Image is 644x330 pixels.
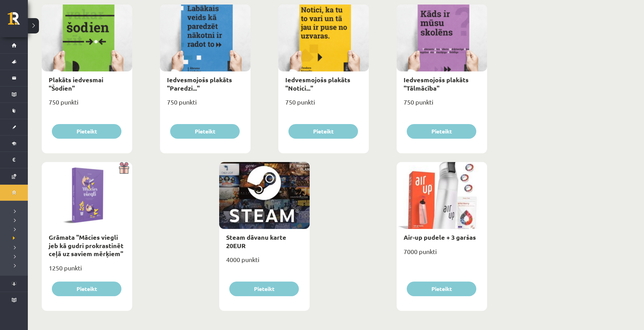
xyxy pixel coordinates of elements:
a: Iedvesmojošs plakāts "Tālmācība" [404,76,469,92]
button: Pieteikt [288,124,358,139]
a: Rīgas 1. Tālmācības vidusskola [8,12,28,30]
a: Plakāts iedvesmai "Šodien" [49,76,103,92]
button: Pieteikt [52,282,121,296]
div: 750 punkti [42,96,132,114]
a: Grāmata "Mācies viegli jeb kā gudri prokrastinēt ceļā uz saviem mērķiem" [49,233,124,258]
div: 750 punkti [278,96,369,114]
div: 750 punkti [397,96,487,114]
div: 1250 punkti [42,262,132,279]
a: Air-up pudele + 3 garšas [404,233,476,241]
button: Pieteikt [229,282,299,296]
img: Dāvana ar pārsteigumu [117,162,132,174]
button: Pieteikt [407,124,476,139]
div: 750 punkti [160,96,251,114]
button: Pieteikt [407,282,476,296]
button: Pieteikt [170,124,240,139]
button: Pieteikt [52,124,121,139]
div: 4000 punkti [219,254,310,271]
a: Iedvesmojošs plakāts "Notici..." [285,76,350,92]
a: Steam dāvanu karte 20EUR [226,233,286,249]
a: Iedvesmojošs plakāts "Paredzi..." [167,76,232,92]
div: 7000 punkti [397,246,487,263]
